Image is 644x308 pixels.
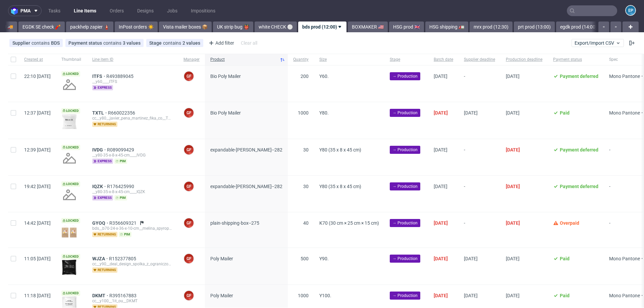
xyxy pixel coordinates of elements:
span: Batch date [434,57,453,62]
span: expandable-[PERSON_NAME]--282 [210,184,282,189]
a: HSG shipping 🚛 [425,21,468,32]
span: - [464,184,495,204]
span: ITFS [92,74,106,79]
span: GYOQ [92,220,109,226]
div: BDS [51,40,60,46]
span: Supplier [12,40,32,46]
span: pim [114,159,127,164]
a: TXTL [92,110,108,116]
figcaption: GF [184,145,194,155]
span: contains [163,40,182,46]
span: Payment deferred [560,147,598,152]
span: 30 [303,184,309,189]
span: [DATE] [506,184,520,189]
div: __y80-35-x-8-x-45-cm____IQZK [92,189,173,194]
span: pma [20,8,31,13]
span: Y90. [319,256,329,261]
img: no_design.png [61,77,77,93]
span: Overpaid [560,220,579,226]
span: [DATE] [434,293,448,298]
span: Line item ID [92,57,173,62]
span: Stage [149,40,163,46]
div: __y80-35-x-8-x-45-cm____IVDG [92,152,173,158]
a: R152377805 [109,256,138,261]
a: R660022356 [108,110,137,116]
span: R176425990 [107,184,136,189]
span: Y100. [319,293,331,298]
a: InPost orders ☀️ [115,21,158,32]
a: bds prod (12:00) [298,21,346,32]
div: cc__y90__deal_design_spolka_z_ograniczona_odpowiedzialnoscia__WJZA [92,261,173,267]
span: Payment status [553,57,598,62]
span: Paid [560,110,570,116]
span: Payment deferred [560,184,598,189]
span: K70 (30 cm × 25 cm × 15 cm) [319,220,379,226]
span: express [92,195,113,201]
a: prt prod (13:00) [514,21,555,32]
a: DKMT [92,293,109,298]
span: Bio Poly Mailer [210,110,241,116]
span: Bio Poly Mailer [210,74,241,79]
a: Designs [133,5,158,16]
span: → Production [392,73,418,79]
div: cc__y80__javier_pena_martinez_fika_co__TXTL [92,116,173,121]
a: Tasks [44,5,64,16]
span: Y80 (35 x 8 x 45 cm) [319,184,361,189]
span: pim [114,195,127,201]
span: 200 [301,74,309,79]
span: → Production [392,183,418,189]
a: white CHECK ⚪️ [255,21,297,32]
span: Size [319,57,379,62]
span: 12:37 [DATE] [24,110,51,116]
img: no_design.png [61,187,77,203]
figcaption: GF [184,254,194,263]
span: 22:10 [DATE] [24,74,51,79]
span: Thumbnail [61,57,82,62]
a: R356609321 [109,220,138,226]
span: R493889045 [106,74,135,79]
img: data [61,114,77,130]
span: 30 [303,147,309,152]
span: [DATE] [434,74,447,79]
span: Payment status [68,40,103,46]
span: 1000 [298,110,309,116]
span: Manager [183,57,200,62]
a: mrx prod (12:30) [470,21,513,32]
button: pma [8,5,42,16]
a: Line Items [70,5,100,16]
span: → Production [392,256,418,262]
span: Product [210,57,277,62]
div: Add filter [206,38,235,48]
span: 19:42 [DATE] [24,184,51,189]
span: returning [92,122,117,127]
a: R395167883 [109,293,138,298]
span: [DATE] [506,74,520,79]
img: no_design.png [61,150,77,166]
span: Y60. [319,74,329,79]
span: contains [32,40,51,46]
span: Locked [61,71,80,77]
span: returning [92,232,117,237]
a: IQZK [92,184,107,189]
span: Y80 (35 x 8 x 45 cm) [319,147,361,152]
a: EGDK SE check 🧨 [18,21,65,32]
a: IVDG [92,147,107,152]
span: Quantity [293,57,309,62]
span: 12:39 [DATE] [24,147,51,152]
span: → Production [392,147,418,153]
span: Stage [390,57,423,62]
a: Orders [106,5,128,16]
span: 11:05 [DATE] [24,256,51,261]
span: - [464,74,495,94]
figcaption: GF [184,291,194,300]
span: Locked [61,291,80,296]
span: [DATE] [434,220,448,226]
span: [DATE] [464,256,478,261]
span: [DATE] [434,184,447,189]
span: express [92,85,113,90]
